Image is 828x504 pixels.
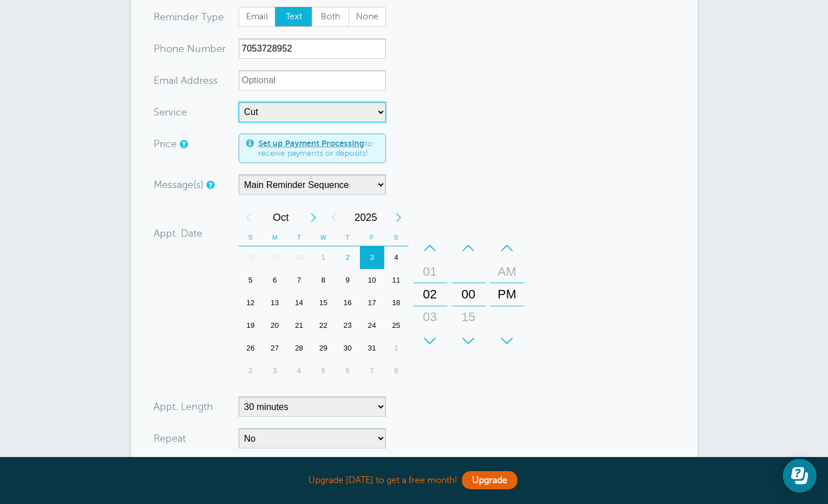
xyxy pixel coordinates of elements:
[311,292,336,314] div: 15
[303,206,324,229] div: Next Month
[239,7,275,27] span: Email
[262,337,287,360] div: 27
[413,237,447,352] div: Hours
[388,206,409,229] div: Next Year
[312,7,349,27] label: Both
[336,269,360,292] div: Thursday, October 9
[311,269,336,292] div: Wednesday, October 8
[287,360,311,382] div: 4
[172,44,201,54] span: ne Nu
[154,75,173,86] span: Ema
[384,246,409,269] div: 4
[287,360,311,382] div: Tuesday, November 4
[384,269,409,292] div: Saturday, October 11
[275,7,312,27] label: Text
[311,314,336,337] div: Wednesday, October 22
[494,260,521,283] div: AM
[239,292,263,314] div: 12
[455,328,482,351] div: 30
[262,246,287,269] div: Monday, September 29
[384,269,409,292] div: 11
[311,337,336,360] div: 29
[262,337,287,360] div: Monday, October 27
[287,314,311,337] div: Tuesday, October 21
[154,139,177,149] label: Price
[239,269,263,292] div: 5
[336,246,360,269] div: 2
[336,360,360,382] div: 6
[287,269,311,292] div: Tuesday, October 7
[262,269,287,292] div: 6
[312,7,349,27] span: Both
[360,360,384,382] div: 7
[452,237,486,352] div: Minutes
[336,269,360,292] div: 9
[154,39,239,59] div: mber
[239,337,263,360] div: Sunday, October 26
[417,283,444,306] div: 02
[417,260,444,283] div: 01
[336,337,360,360] div: 30
[311,360,336,382] div: Wednesday, November 5
[258,139,379,159] span: to receive payments or deposits!
[239,269,263,292] div: Sunday, October 5
[258,139,364,148] a: Set up Payment Processing
[783,459,817,493] iframe: Resource center
[275,7,312,27] span: Text
[360,314,384,337] div: 24
[494,283,521,306] div: PM
[311,269,336,292] div: 8
[239,70,386,91] input: Optional
[154,180,203,190] label: Message(s)
[239,7,276,27] label: Email
[154,44,172,54] span: Pho
[239,337,263,360] div: 26
[287,292,311,314] div: Tuesday, October 14
[287,269,311,292] div: 7
[336,337,360,360] div: Thursday, October 30
[287,314,311,337] div: 21
[262,314,287,337] div: Monday, October 20
[360,246,384,269] div: 3
[336,292,360,314] div: 16
[311,246,336,269] div: 1
[360,337,384,360] div: 31
[239,206,259,229] div: Previous Month
[154,433,186,443] label: Repeat
[336,246,360,269] div: Today, Thursday, October 2
[287,246,311,269] div: 30
[384,314,409,337] div: Saturday, October 25
[455,283,482,306] div: 00
[287,229,311,246] th: T
[262,229,287,246] th: M
[262,360,287,382] div: Monday, November 3
[324,206,344,229] div: Previous Year
[349,7,386,27] label: None
[360,246,384,269] div: Friday, October 3
[311,360,336,382] div: 5
[239,314,263,337] div: Sunday, October 19
[417,328,444,351] div: 04
[336,314,360,337] div: 23
[239,246,263,269] div: Sunday, September 28
[384,229,409,246] th: S
[360,292,384,314] div: 17
[311,337,336,360] div: Wednesday, October 29
[360,314,384,337] div: Friday, October 24
[154,402,213,412] label: Appt. Length
[262,292,287,314] div: Monday, October 13
[311,229,336,246] th: W
[360,337,384,360] div: Friday, October 31
[360,360,384,382] div: Friday, November 7
[262,314,287,337] div: 20
[154,70,239,91] div: ress
[262,292,287,314] div: 13
[360,269,384,292] div: Friday, October 10
[239,292,263,314] div: Sunday, October 12
[384,360,409,382] div: 8
[287,292,311,314] div: 14
[384,246,409,269] div: Saturday, October 4
[287,337,311,360] div: Tuesday, October 28
[239,360,263,382] div: 2
[336,229,360,246] th: T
